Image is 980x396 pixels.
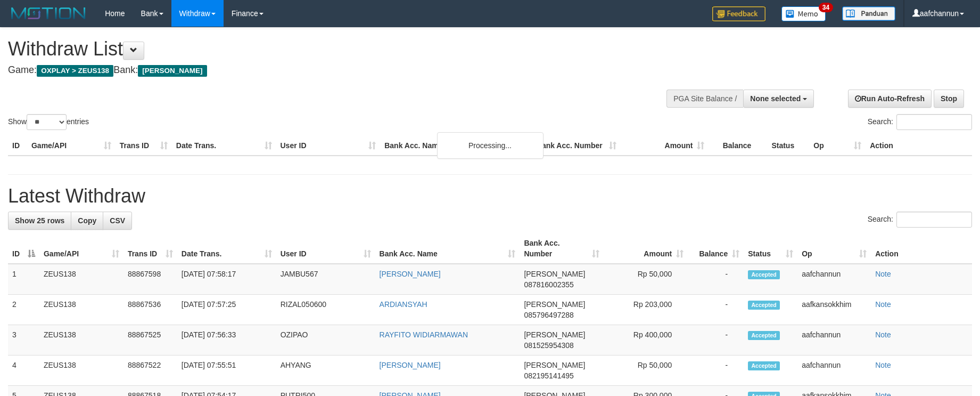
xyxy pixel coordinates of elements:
td: AHYANG [276,355,375,386]
th: Game/API: activate to sort column ascending [39,233,123,264]
img: Button%20Memo.svg [781,6,826,21]
span: Copy [78,216,96,225]
span: [PERSON_NAME] [524,300,585,309]
span: Accepted [748,331,780,340]
a: Note [875,330,891,339]
td: Rp 50,000 [604,355,688,386]
img: panduan.png [842,6,895,21]
a: ARDIANSYAH [380,300,427,309]
span: None selected [750,94,801,103]
th: Trans ID: activate to sort column ascending [123,233,177,264]
label: Search: [868,114,972,130]
a: Note [875,300,891,309]
th: Balance: activate to sort column ascending [688,233,744,264]
td: - [688,325,744,355]
h4: Game: Bank: [8,65,643,76]
td: [DATE] 07:55:51 [177,355,276,386]
th: User ID: activate to sort column ascending [276,233,375,264]
th: Balance [709,136,767,156]
th: Op: activate to sort column ascending [797,233,871,264]
span: Copy 087816002355 to clipboard [524,280,573,289]
td: 1 [8,264,39,295]
th: Game/API [27,136,116,156]
h1: Withdraw List [8,38,643,60]
img: Feedback.jpg [712,6,765,21]
td: [DATE] 07:56:33 [177,325,276,355]
th: Status: activate to sort column ascending [744,233,797,264]
a: CSV [103,212,132,230]
td: 88867525 [123,325,177,355]
span: Accepted [748,361,780,370]
div: PGA Site Balance / [666,90,743,108]
td: ZEUS138 [39,355,123,386]
td: [DATE] 07:57:25 [177,295,276,325]
td: aafchannun [797,264,871,295]
td: Rp 203,000 [604,295,688,325]
td: aafkansokkhim [797,295,871,325]
td: 4 [8,355,39,386]
th: Status [767,136,809,156]
td: OZIPAO [276,325,375,355]
th: Date Trans. [172,136,276,156]
td: 3 [8,325,39,355]
th: ID: activate to sort column descending [8,233,39,264]
a: Note [875,361,891,369]
span: Copy 082195141495 to clipboard [524,371,573,380]
th: Bank Acc. Name [380,136,532,156]
td: ZEUS138 [39,295,123,325]
td: 88867598 [123,264,177,295]
a: [PERSON_NAME] [380,270,441,278]
td: - [688,264,744,295]
th: Amount: activate to sort column ascending [604,233,688,264]
label: Show entries [8,114,89,130]
td: RIZAL050600 [276,295,375,325]
td: JAMBU567 [276,264,375,295]
span: OXPLAY > ZEUS138 [37,65,113,77]
span: Accepted [748,301,780,310]
a: [PERSON_NAME] [380,361,441,369]
input: Search: [896,114,972,130]
button: None selected [743,90,814,108]
a: Run Auto-Refresh [848,90,932,108]
td: 88867522 [123,355,177,386]
span: Accepted [748,270,780,279]
td: - [688,355,744,386]
a: Copy [71,212,103,230]
label: Search: [868,212,972,228]
select: Showentries [27,114,67,130]
a: RAYFITO WIDIARMAWAN [380,330,468,339]
td: ZEUS138 [39,264,123,295]
span: Show 25 rows [15,216,64,225]
td: ZEUS138 [39,325,123,355]
span: [PERSON_NAME] [524,361,585,369]
th: Amount [621,136,709,156]
th: Action [866,136,972,156]
th: User ID [276,136,381,156]
td: 88867536 [123,295,177,325]
div: Processing... [437,132,543,159]
td: aafchannun [797,325,871,355]
a: Stop [934,90,964,108]
th: Bank Acc. Number [532,136,621,156]
td: [DATE] 07:58:17 [177,264,276,295]
th: Action [871,233,972,264]
span: [PERSON_NAME] [138,65,207,77]
td: 2 [8,295,39,325]
th: ID [8,136,27,156]
span: [PERSON_NAME] [524,270,585,278]
span: [PERSON_NAME] [524,330,585,339]
a: Show 25 rows [8,212,71,230]
span: Copy 085796497288 to clipboard [524,311,573,319]
td: - [688,295,744,325]
span: CSV [110,216,125,225]
th: Trans ID [116,136,172,156]
input: Search: [896,212,972,228]
th: Date Trans.: activate to sort column ascending [177,233,276,264]
img: MOTION_logo.png [8,5,89,21]
span: Copy 081525954308 to clipboard [524,341,573,350]
a: Note [875,270,891,278]
td: Rp 50,000 [604,264,688,295]
th: Op [809,136,866,156]
th: Bank Acc. Number: activate to sort column ascending [520,233,604,264]
span: 34 [819,3,833,12]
